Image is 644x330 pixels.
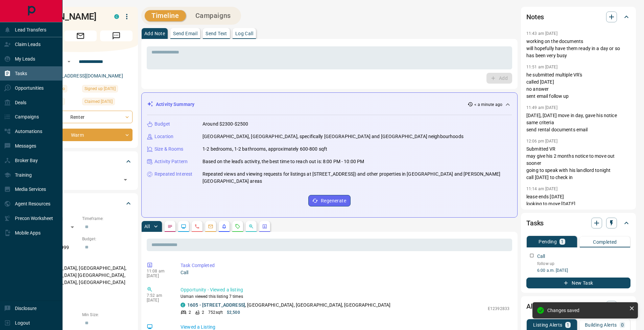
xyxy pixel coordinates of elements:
span: Message [100,30,133,41]
p: Repeated views and viewing requests for listings at [STREET_ADDRESS]) and other properties in [GE... [202,171,512,185]
p: Min Size: [82,312,133,318]
div: Renter [28,111,133,123]
p: , [GEOGRAPHIC_DATA], [GEOGRAPHIC_DATA], [GEOGRAPHIC_DATA] [187,302,391,309]
div: Tags [28,153,133,170]
p: Log Call [235,31,253,36]
div: Notes [526,9,630,25]
p: [GEOGRAPHIC_DATA], [GEOGRAPHIC_DATA], [GEOGRAPHIC_DATA] [GEOGRAPHIC_DATA], [GEOGRAPHIC_DATA], [GE... [28,263,133,288]
h2: Notes [526,12,544,22]
p: 11:43 am [DATE] [526,31,557,36]
p: Send Email [173,31,197,36]
svg: Opportunities [248,224,254,229]
p: he submitted multiple VR's called [DATE] no answer sent email follow up [526,71,630,100]
div: Activity Summary< a minute ago [147,98,512,111]
div: Changes saved [547,308,626,313]
button: Open [65,58,73,66]
p: lease ends [DATE] looking to move [DATE] same criteria for the alert set it to weekly follow up i... [526,193,630,229]
p: Areas Searched: [28,257,133,263]
div: Tasks [526,215,630,231]
p: 1-2 bedrooms, 1-2 bathrooms, approximately 600-800 sqft [202,146,327,153]
div: Warm [28,129,133,141]
p: Location [154,133,173,140]
div: Sat Jul 23 2022 [82,85,133,94]
p: Opportunity - Viewed a listing [181,286,509,293]
svg: Emails [208,224,213,229]
p: Listing Alerts [533,323,563,327]
p: Budget [154,120,170,128]
p: 12:06 pm [DATE] [526,139,557,144]
h1: [PERSON_NAME] [28,11,104,22]
p: Completed [593,240,617,244]
svg: Lead Browsing Activity [181,224,186,229]
p: 11:14 am [DATE] [526,186,557,191]
span: Signed up [DATE] [85,85,116,92]
h2: Tasks [526,218,544,228]
p: 0 [621,323,624,327]
p: 1 [561,239,564,244]
p: Building Alerts [585,323,617,327]
p: 2 [202,309,204,315]
p: working on the documents will hopefully have them ready in a day or so has been very busy [526,38,630,59]
p: Motivation: [28,291,133,298]
svg: Agent Actions [262,224,267,229]
div: Criteria [28,195,133,212]
p: 7:52 am [147,293,170,298]
div: condos.ca [114,14,119,19]
button: New Task [526,278,630,288]
svg: Notes [167,224,173,229]
p: Submitted VR may give his 2 months notice to move out sooner going to speak with his landlord ton... [526,146,630,181]
p: [DATE] [147,298,170,303]
a: [EMAIL_ADDRESS][DOMAIN_NAME] [47,73,123,79]
div: Wed Nov 23 2022 [82,98,133,107]
button: Regenerate [308,195,351,206]
p: Call [537,253,545,260]
p: Pending [539,239,557,244]
button: Timeline [145,10,186,21]
button: Open [121,175,130,184]
p: 6:00 a.m. [DATE] [537,267,630,273]
p: Add Note [144,31,165,36]
svg: Calls [194,224,200,229]
p: Call [181,269,509,276]
p: 752 sqft [208,309,223,315]
span: Email [64,30,97,41]
p: Timeframe: [82,216,133,222]
h2: Alerts [526,301,544,312]
p: follow up [537,261,630,267]
p: Send Text [206,31,227,36]
p: [DATE], [DATE] move in day, gave his notice same criteria send rental documents email [526,112,630,133]
p: Task Completed [181,262,509,269]
div: condos.ca [181,303,185,307]
p: Repeated Interest [154,171,192,178]
p: All [144,224,150,229]
p: 11:08 am [147,269,170,273]
p: [DATE] [147,273,170,278]
p: Budget: [82,236,133,242]
p: 11:49 am [DATE] [526,105,557,110]
p: E12392833 [488,306,509,312]
svg: Requests [235,224,240,229]
p: [GEOGRAPHIC_DATA], [GEOGRAPHIC_DATA], specifically [GEOGRAPHIC_DATA] and [GEOGRAPHIC_DATA] neighb... [202,133,463,140]
p: Around $2300-$2500 [202,120,248,128]
p: < a minute ago [474,102,502,108]
p: Usman viewed this listing 7 times [181,293,509,300]
div: Alerts [526,298,630,314]
button: Campaigns [189,10,238,21]
p: Activity Summary [156,101,194,108]
a: 1605 - [STREET_ADDRESS] [187,302,245,308]
span: Claimed [DATE] [85,98,113,105]
p: Activity Pattern [154,158,188,165]
p: Based on the lead's activity, the best time to reach out is: 8:00 PM - 10:00 PM [202,158,364,165]
p: 1 [567,323,569,327]
p: 2 [189,309,191,315]
svg: Listing Alerts [221,224,227,229]
p: Size & Rooms [154,146,184,153]
p: 11:51 am [DATE] [526,65,557,69]
p: $2,500 [227,309,240,315]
